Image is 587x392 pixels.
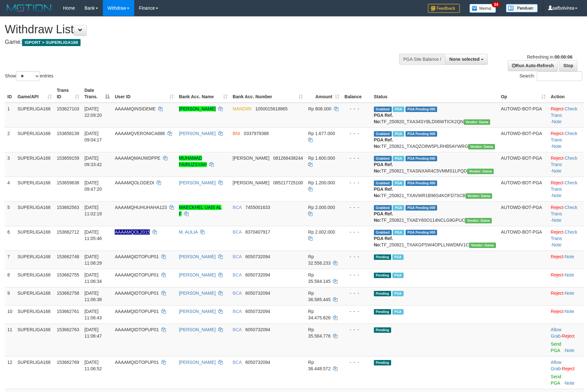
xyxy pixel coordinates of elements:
span: Pending [374,327,391,333]
td: 3 [5,152,15,177]
span: PGA Pending [405,180,437,186]
span: AAAAMQIDTOPUP01 [115,272,158,277]
span: BCA [233,291,242,296]
td: 7 [5,251,15,269]
span: Pending [374,291,391,296]
span: MANDIRI [233,106,251,111]
span: 153662761 [57,309,79,314]
span: Marked by aafnonsreyleab [393,180,404,186]
th: Bank Acc. Number: activate to sort column ascending [230,84,305,103]
span: BCA [233,205,242,210]
span: AAAAMQIDTOPUP01 [115,254,158,259]
span: [DATE] 11:06:43 [84,309,102,320]
span: PGA Pending [405,205,437,211]
a: Reject [562,333,575,339]
span: Rp 808.000 [308,106,331,111]
span: AAAAMQHUHUHAHA123 [115,205,167,210]
td: SUPERLIGA168 [15,226,54,251]
span: BCA [233,327,242,332]
a: Reject [562,366,575,371]
span: PGA Pending [405,230,437,235]
td: SUPERLIGA168 [15,177,54,201]
a: Check Trans [551,156,577,167]
td: TF_250821_TXAVWR1B96S4KOFD7SCB [371,177,498,201]
a: Note [565,380,575,386]
a: Reject [551,205,564,210]
a: Send PGA [551,341,561,353]
span: Grabbed [374,156,392,161]
span: 153659159 [57,156,79,161]
span: AAAAMQINSIDEME [115,106,156,111]
span: Rp 1.600.000 [308,156,335,161]
span: 34 [492,2,500,7]
span: Vendor URL: https://trx31.1velocity.biz [466,193,492,199]
span: [DATE] 11:06:29 [84,254,102,266]
input: Search: [537,71,582,81]
span: Rp 34.475.826 [308,309,330,320]
td: SUPERLIGA168 [15,201,54,226]
th: Amount: activate to sort column ascending [305,84,342,103]
td: TF_250821_TXAEY60O114NCLG9GPUC [371,201,498,226]
b: PGA Ref. No: [374,236,393,247]
span: 153662755 [57,272,79,277]
span: Marked by aafmaster [392,254,404,260]
b: PGA Ref. No: [374,137,393,149]
span: Rp 35.584.145 [308,272,330,284]
td: · [548,305,584,324]
span: Rp 1.677.000 [308,131,335,136]
span: Marked by aafmaster [392,273,404,278]
span: Vendor URL: https://trx31.1velocity.biz [467,169,494,174]
a: Send PGA [551,374,561,386]
span: [DATE] 09:04:17 [84,131,102,142]
span: Rp 36.448.572 [308,360,330,371]
span: BCA [233,360,242,365]
a: Note [565,272,574,277]
th: Balance [342,84,371,103]
a: Note [552,168,561,173]
a: Note [565,348,575,353]
td: SUPERLIGA168 [15,152,54,177]
span: Grabbed [374,230,392,235]
td: · · [548,226,584,251]
td: TF_250821_TXASNXAR4C5VMMS1LPQD [371,152,498,177]
span: Copy 6050732094 to clipboard [245,291,270,296]
span: Vendor URL: https://trx31.1velocity.biz [469,243,496,248]
span: Refreshing in: [527,54,572,60]
td: 9 [5,287,15,305]
span: Rp 2.000.000 [308,205,335,210]
a: Note [552,119,561,124]
span: 153659638 [57,180,79,185]
b: PGA Ref. No: [374,187,393,198]
span: 153658139 [57,131,79,136]
span: Marked by aafchoeunmanni [393,156,404,161]
a: Run Auto-Refresh [508,60,558,71]
span: Copy 0337979388 to clipboard [244,131,269,136]
span: Marked by aafsengchandara [393,131,404,137]
span: Rp 1.200.000 [308,180,335,185]
span: Copy 6050732094 to clipboard [245,360,270,365]
td: 2 [5,127,15,152]
td: AUTOWD-BOT-PGA [498,177,548,201]
a: Reject [551,229,564,235]
td: · · [548,177,584,201]
td: SUPERLIGA168 [15,103,54,128]
td: SUPERLIGA168 [15,269,54,287]
th: Bank Acc. Name: activate to sort column ascending [176,84,230,103]
a: Reject [551,254,564,259]
span: PGA Pending [405,131,437,137]
a: Note [552,193,561,198]
th: Status [371,84,498,103]
a: Note [552,242,561,247]
div: - - - [344,106,369,112]
a: Check Trans [551,106,577,118]
span: Copy 6050732094 to clipboard [245,309,270,314]
td: SUPERLIGA168 [15,287,54,305]
span: 153662769 [57,360,79,365]
label: Show entries [5,71,53,81]
span: Copy 8370407917 to clipboard [245,229,270,235]
a: Note [565,254,574,259]
a: Reject [551,272,564,277]
span: Copy 6050732094 to clipboard [245,254,270,259]
td: · · [548,103,584,128]
span: [DATE] 22:09:20 [84,106,102,118]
